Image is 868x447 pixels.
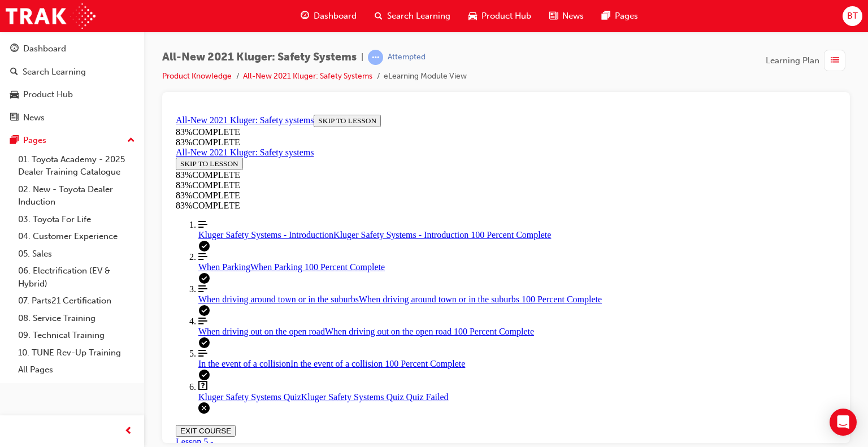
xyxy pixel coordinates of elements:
[5,27,665,37] div: 83 % COMPLETE
[593,5,647,28] a: pages-iconPages
[6,3,96,29] img: Trak
[14,292,140,310] a: 07. Parts21 Certification
[5,5,665,37] section: Course Information
[843,6,862,26] button: BT
[27,282,130,292] span: Kluger Safety Systems Quiz
[130,282,277,292] span: Kluger Safety Systems Quiz Quiz Failed
[361,51,363,64] span: |
[5,315,64,327] button: EXIT COURSE
[387,10,450,23] span: Search Learning
[5,36,140,130] button: DashboardSearch LearningProduct HubNews
[766,50,850,71] button: Learning Plan
[459,5,540,28] a: car-iconProduct Hub
[5,5,142,15] a: All-New 2021 Kluger: Safety systems
[5,37,154,80] section: Course Information
[5,130,140,151] button: Pages
[27,152,79,162] span: When Parking
[375,9,383,23] span: search-icon
[27,110,665,130] a: Kluger Safety Systems - Introduction 100 Percent Complete
[292,5,366,28] a: guage-iconDashboard
[314,10,357,23] span: Dashboard
[14,151,140,181] a: 01. Toyota Academy - 2025 Dealer Training Catalogue
[14,228,140,245] a: 04. Customer Experience
[5,62,140,83] a: Search Learning
[540,5,593,28] a: news-iconNews
[188,184,431,194] span: When driving around town or in the suburbs 100 Percent Complete
[23,134,46,147] div: Pages
[27,249,119,258] span: In the event of a collision
[14,262,140,292] a: 06. Electrification (EV & Hybrid)
[5,327,97,347] a: Lesson 5 - In the event of a collision
[27,120,162,129] span: Kluger Safety Systems - Introduction
[602,9,610,23] span: pages-icon
[10,136,19,146] span: pages-icon
[119,249,294,258] span: In the event of a collision 100 Percent Complete
[27,184,188,194] span: When driving around town or in the suburbs
[14,181,140,211] a: 02. New - Toyota Dealer Induction
[23,66,86,79] div: Search Learning
[27,206,665,227] a: When driving out on the open road 100 Percent Complete
[562,10,584,23] span: News
[23,42,66,55] div: Dashboard
[162,51,357,64] span: All-New 2021 Kluger: Safety Systems
[5,327,97,347] div: Lesson 5 -
[549,9,558,23] span: news-icon
[27,271,665,292] a: Kluger Safety Systems Quiz Quiz Failed
[27,142,665,162] a: When Parking 100 Percent Complete
[124,424,133,439] span: prev-icon
[301,9,309,23] span: guage-icon
[5,107,140,128] a: News
[830,409,857,436] div: Open Intercom Messenger
[127,133,135,148] span: up-icon
[5,37,142,47] a: All-New 2021 Kluger: Safety systems
[23,111,45,124] div: News
[14,245,140,263] a: 05. Sales
[481,10,531,23] span: Product Hub
[384,70,467,83] li: eLearning Module View
[142,5,210,17] button: SKIP TO LESSON
[14,310,140,327] a: 08. Service Training
[10,67,18,77] span: search-icon
[10,44,19,54] span: guage-icon
[5,60,154,70] div: 83 % COMPLETE
[5,90,665,101] div: 83 % COMPLETE
[14,344,140,362] a: 10. TUNE Rev-Up Training
[847,10,858,23] span: BT
[5,70,154,80] div: 83 % COMPLETE
[5,17,665,27] div: 83 % COMPLETE
[14,327,140,344] a: 09. Technical Training
[5,80,665,90] div: 83 % COMPLETE
[162,120,380,129] span: Kluger Safety Systems - Introduction 100 Percent Complete
[10,113,19,123] span: news-icon
[766,54,819,67] span: Learning Plan
[5,47,72,60] button: SKIP TO LESSON
[14,361,140,379] a: All Pages
[831,54,839,68] span: list-icon
[366,5,459,28] a: search-iconSearch Learning
[14,211,140,228] a: 03. Toyota For Life
[162,71,232,81] a: Product Knowledge
[5,84,140,105] a: Product Hub
[27,238,665,259] a: In the event of a collision 100 Percent Complete
[154,216,363,226] span: When driving out on the open road 100 Percent Complete
[27,216,154,226] span: When driving out on the open road
[368,50,383,65] span: learningRecordVerb_ATTEMPT-icon
[388,52,426,63] div: Attempted
[5,38,140,59] a: Dashboard
[468,9,477,23] span: car-icon
[23,88,73,101] div: Product Hub
[79,152,214,162] span: When Parking 100 Percent Complete
[27,174,665,194] a: When driving around town or in the suburbs 100 Percent Complete
[10,90,19,100] span: car-icon
[5,110,665,306] nav: Course Outline
[5,5,665,306] section: Course Overview
[243,71,372,81] a: All-New 2021 Kluger: Safety Systems
[27,292,38,303] svg: Quiz failed
[615,10,638,23] span: Pages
